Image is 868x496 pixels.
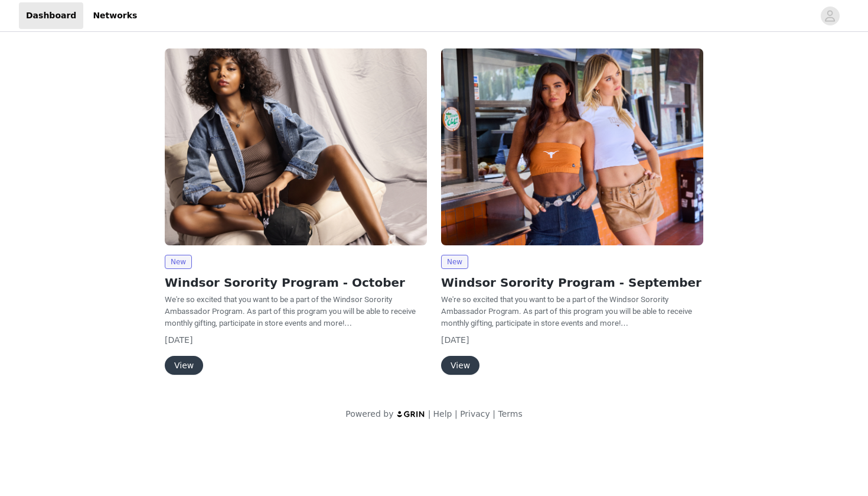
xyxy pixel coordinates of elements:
[441,274,703,291] h2: Windsor Sorority Program - September
[441,356,479,375] button: View
[165,255,192,269] span: New
[441,361,479,370] a: View
[86,2,144,29] a: Networks
[441,295,692,328] span: We're so excited that you want to be a part of the Windsor Sorority Ambassador Program. As part o...
[165,356,203,375] button: View
[441,48,703,245] img: Windsor
[165,361,203,370] a: View
[433,409,452,419] a: Help
[165,335,192,345] span: [DATE]
[165,295,416,328] span: We're so excited that you want to be a part of the Windsor Sorority Ambassador Program. As part o...
[165,274,427,291] h2: Windsor Sorority Program - October
[498,409,522,419] a: Terms
[165,48,427,245] img: Windsor
[441,335,469,345] span: [DATE]
[460,409,490,419] a: Privacy
[441,255,468,269] span: New
[345,409,393,419] span: Powered by
[455,409,458,419] span: |
[396,410,426,418] img: logo
[19,2,83,29] a: Dashboard
[824,7,836,25] div: avatar
[492,409,495,419] span: |
[428,409,431,419] span: |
